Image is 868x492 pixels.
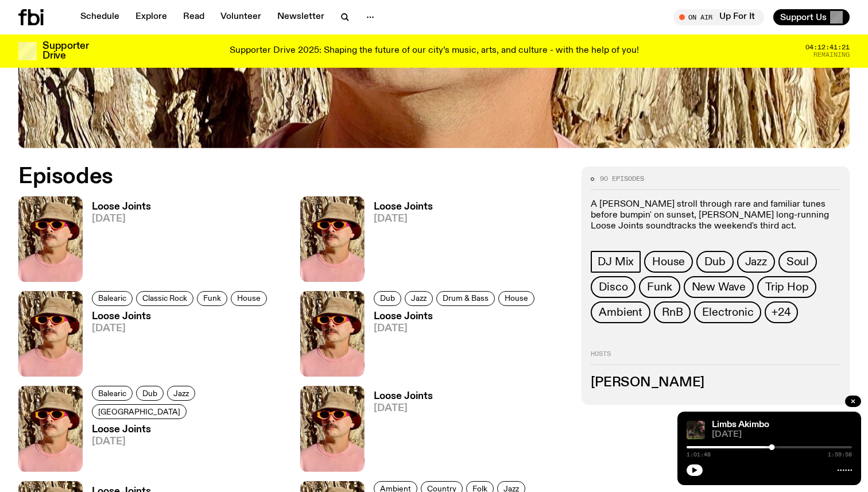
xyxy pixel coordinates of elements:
[18,386,83,471] img: Tyson stands in front of a paperbark tree wearing orange sunglasses, a suede bucket hat and a pin...
[828,452,852,458] span: 1:59:58
[365,312,538,377] a: Loose Joints[DATE]
[374,324,538,334] span: [DATE]
[136,386,164,401] a: Dub
[591,376,840,389] h3: [PERSON_NAME]
[231,291,267,306] a: House
[98,408,180,416] span: [GEOGRAPHIC_DATA]
[92,437,286,447] span: [DATE]
[167,386,195,401] a: Jazz
[176,9,211,25] a: Read
[647,281,672,293] span: Funk
[18,291,83,377] img: Tyson stands in front of a paperbark tree wearing orange sunglasses, a suede bucket hat and a pin...
[237,294,261,303] span: House
[654,301,691,323] a: RnB
[639,276,680,298] a: Funk
[98,294,126,303] span: Balearic
[92,404,187,419] a: [GEOGRAPHIC_DATA]
[712,431,852,439] span: [DATE]
[300,386,365,471] img: Tyson stands in front of a paperbark tree wearing orange sunglasses, a suede bucket hat and a pin...
[374,392,433,401] h3: Loose Joints
[591,251,641,273] a: DJ Mix
[687,452,711,458] span: 1:01:48
[270,9,331,25] a: Newsletter
[92,386,133,401] a: Balearic
[374,202,433,212] h3: Loose Joints
[745,255,767,268] span: Jazz
[173,389,189,398] span: Jazz
[92,202,151,212] h3: Loose Joints
[42,41,88,61] h3: Supporter Drive
[300,196,365,282] img: Tyson stands in front of a paperbark tree wearing orange sunglasses, a suede bucket hat and a pin...
[662,306,683,319] span: RnB
[411,294,427,303] span: Jazz
[692,281,746,293] span: New Wave
[365,392,433,471] a: Loose Joints[DATE]
[805,44,850,51] span: 04:12:41:21
[230,46,639,56] p: Supporter Drive 2025: Shaping the future of our city’s music, arts, and culture - with the help o...
[98,389,126,398] span: Balearic
[129,9,174,25] a: Explore
[83,425,286,471] a: Loose Joints[DATE]
[591,351,840,365] h2: Hosts
[591,276,635,298] a: Disco
[598,255,634,268] span: DJ Mix
[374,404,433,413] span: [DATE]
[214,9,268,25] a: Volunteer
[702,306,753,319] span: Electronic
[365,202,433,282] a: Loose Joints[DATE]
[772,306,790,319] span: +24
[405,291,433,306] a: Jazz
[203,294,221,303] span: Funk
[92,312,270,321] h3: Loose Joints
[18,196,83,282] img: Tyson stands in front of a paperbark tree wearing orange sunglasses, a suede bucket hat and a pin...
[142,294,187,303] span: Classic Rock
[197,291,227,306] a: Funk
[380,294,395,303] span: Dub
[374,312,538,321] h3: Loose Joints
[83,202,151,282] a: Loose Joints[DATE]
[92,214,151,224] span: [DATE]
[765,301,797,323] button: +24
[757,276,816,298] a: Trip Hop
[436,291,495,306] a: Drum & Bass
[599,306,642,319] span: Ambient
[505,294,528,303] span: House
[92,291,133,306] a: Balearic
[712,420,769,429] a: Limbs Akimbo
[443,294,489,303] span: Drum & Bass
[813,52,850,58] span: Remaining
[92,324,270,334] span: [DATE]
[737,251,775,273] a: Jazz
[498,291,534,306] a: House
[374,214,433,224] span: [DATE]
[684,276,754,298] a: New Wave
[786,255,809,268] span: Soul
[136,291,193,306] a: Classic Rock
[374,291,401,306] a: Dub
[644,251,693,273] a: House
[599,281,627,293] span: Disco
[652,255,685,268] span: House
[687,421,705,439] img: Jackson sits at an outdoor table, legs crossed and gazing at a black and brown dog also sitting a...
[704,255,725,268] span: Dub
[600,176,644,182] span: 90 episodes
[778,251,817,273] a: Soul
[673,9,764,25] button: On AirUp For It
[694,301,761,323] a: Electronic
[18,166,568,187] h2: Episodes
[92,425,286,435] h3: Loose Joints
[300,291,365,377] img: Tyson stands in front of a paperbark tree wearing orange sunglasses, a suede bucket hat and a pin...
[591,301,650,323] a: Ambient
[83,312,270,377] a: Loose Joints[DATE]
[780,12,827,22] span: Support Us
[73,9,126,25] a: Schedule
[696,251,733,273] a: Dub
[765,281,808,293] span: Trip Hop
[591,199,840,232] p: A [PERSON_NAME] stroll through rare and familiar tunes before bumpin' on sunset, [PERSON_NAME] lo...
[142,389,157,398] span: Dub
[773,9,850,25] button: Support Us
